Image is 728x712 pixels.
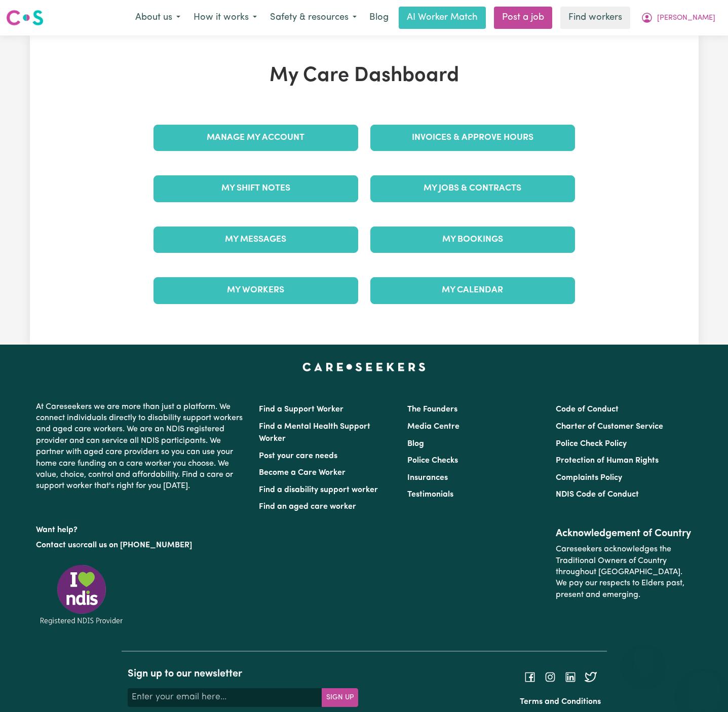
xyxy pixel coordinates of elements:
[36,520,247,536] p: Want help?
[657,13,715,24] span: [PERSON_NAME]
[363,7,395,29] a: Blog
[36,397,247,496] p: At Careseekers we are more than just a platform. We connect individuals directly to disability su...
[370,227,575,253] a: My Bookings
[263,7,363,28] button: Safety & resources
[302,363,426,371] a: Careseekers home page
[154,125,358,151] a: Manage My Account
[84,541,192,549] a: call us on [PHONE_NUMBER]
[259,503,356,511] a: Find an aged care worker
[407,457,458,465] a: Police Checks
[544,672,556,681] a: Follow Careseekers on Instagram
[556,405,619,414] a: Code of Conduct
[407,474,448,482] a: Insurances
[556,440,627,448] a: Police Check Policy
[556,423,663,431] a: Charter of Customer Service
[556,457,659,465] a: Protection of Human Rights
[259,486,378,494] a: Find a disability support worker
[259,452,337,460] a: Post your care needs
[494,7,552,29] a: Post a job
[128,668,358,680] h2: Sign up to our newsletter
[259,405,343,414] a: Find a Support Worker
[634,7,722,28] button: My Account
[370,277,575,304] a: My Calendar
[36,563,127,626] img: Registered NDIS provider
[128,688,322,706] input: Enter your email here...
[556,474,622,482] a: Complaints Policy
[407,423,459,431] a: Media Centre
[129,7,187,28] button: About us
[556,528,692,540] h2: Acknowledgement of Country
[259,423,370,443] a: Find a Mental Health Support Worker
[36,541,76,549] a: Contact us
[560,7,630,29] a: Find workers
[407,491,453,499] a: Testimonials
[370,125,575,151] a: Invoices & Approve Hours
[556,540,692,605] p: Careseekers acknowledges the Traditional Owners of Country throughout [GEOGRAPHIC_DATA]. We pay o...
[36,536,247,555] p: or
[6,9,44,27] img: Careseekers logo
[564,672,577,681] a: Follow Careseekers on LinkedIn
[633,647,654,667] iframe: Close message
[259,469,346,477] a: Become a Care Worker
[520,698,601,706] a: Terms and Conditions
[407,405,457,414] a: The Founders
[370,175,575,202] a: My Jobs & Contracts
[407,440,424,448] a: Blog
[687,671,720,704] iframe: Button to launch messaging window
[154,277,358,304] a: My Workers
[322,688,358,706] button: Subscribe
[556,491,639,499] a: NDIS Code of Conduct
[154,175,358,202] a: My Shift Notes
[147,64,581,88] h1: My Care Dashboard
[187,7,263,28] button: How it works
[154,227,358,253] a: My Messages
[399,7,486,29] a: AI Worker Match
[585,672,597,681] a: Follow Careseekers on Twitter
[6,6,44,29] a: Careseekers logo
[524,672,536,681] a: Follow Careseekers on Facebook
